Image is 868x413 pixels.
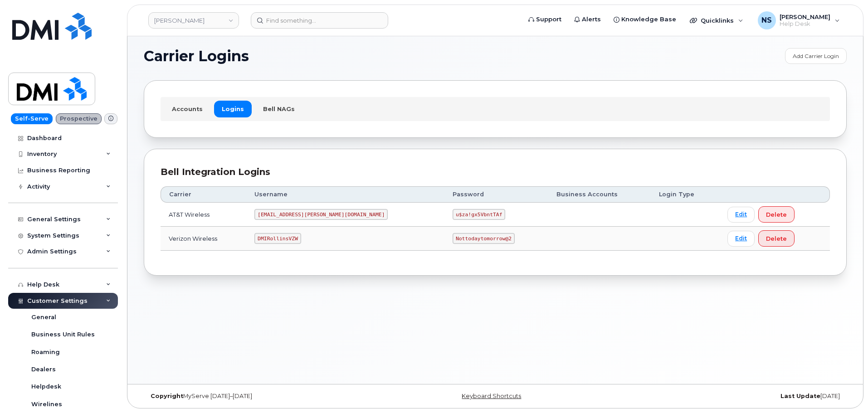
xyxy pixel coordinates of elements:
div: [DATE] [612,393,847,400]
a: Keyboard Shortcuts [462,393,521,399]
strong: Copyright [151,393,183,399]
span: Carrier Logins [144,49,249,63]
span: Delete [766,234,787,243]
a: Accounts [164,101,210,117]
code: DMIRollinsVZW [254,233,301,244]
th: Carrier [161,186,246,203]
td: AT&T Wireless [161,203,246,227]
code: [EMAIL_ADDRESS][PERSON_NAME][DOMAIN_NAME] [254,209,388,220]
strong: Last Update [780,393,820,399]
th: Password [444,186,548,203]
button: Delete [758,230,795,247]
code: u$za!gx5VbntTAf [453,209,505,220]
div: Bell Integration Logins [161,165,830,179]
a: Add Carrier Login [785,48,847,64]
a: Logins [214,101,252,117]
td: Verizon Wireless [161,227,246,251]
code: Nottodaytomorrow@2 [453,233,514,244]
a: Edit [727,207,755,223]
a: Bell NAGs [255,101,302,117]
th: Username [246,186,444,203]
a: Edit [727,231,755,247]
th: Business Accounts [548,186,651,203]
div: MyServe [DATE]–[DATE] [144,393,378,400]
button: Delete [758,206,795,223]
span: Delete [766,210,787,219]
th: Login Type [651,186,719,203]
